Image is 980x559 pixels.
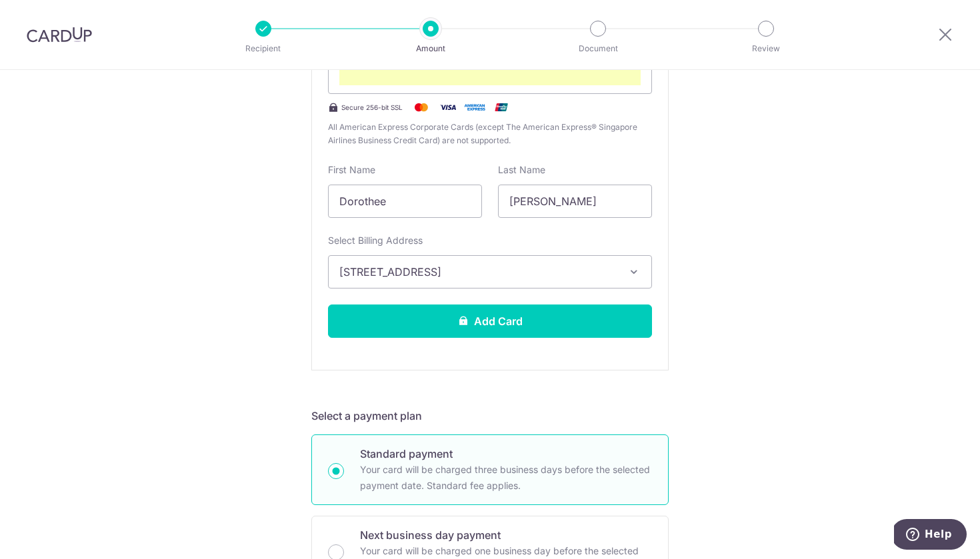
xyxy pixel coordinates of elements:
[381,42,480,55] p: Amount
[328,304,652,338] button: Add Card
[360,446,652,462] p: Standard payment
[360,527,652,543] p: Next business day payment
[461,99,488,115] img: .alt.amex
[339,69,641,85] iframe: Secure card payment input frame
[27,27,92,43] img: CardUp
[214,42,313,55] p: Recipient
[360,462,652,494] p: Your card will be charged three business days before the selected payment date. Standard fee appl...
[341,102,403,113] span: Secure 256-bit SSL
[339,264,617,280] span: [STREET_ADDRESS]
[408,99,435,115] img: Mastercard
[498,185,652,218] input: Cardholder Last Name
[894,519,967,552] iframe: Opens a widget where you can find more information
[717,42,815,55] p: Review
[549,42,647,55] p: Document
[328,121,652,147] span: All American Express Corporate Cards (except The American Express® Singapore Airlines Business Cr...
[435,99,461,115] img: Visa
[328,255,652,288] button: [STREET_ADDRESS]
[328,185,482,218] input: Cardholder First Name
[488,99,515,115] img: .alt.unionpay
[311,408,669,424] h5: Select a payment plan
[328,163,375,177] label: First Name
[328,234,423,247] label: Select Billing Address
[498,163,545,177] label: Last Name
